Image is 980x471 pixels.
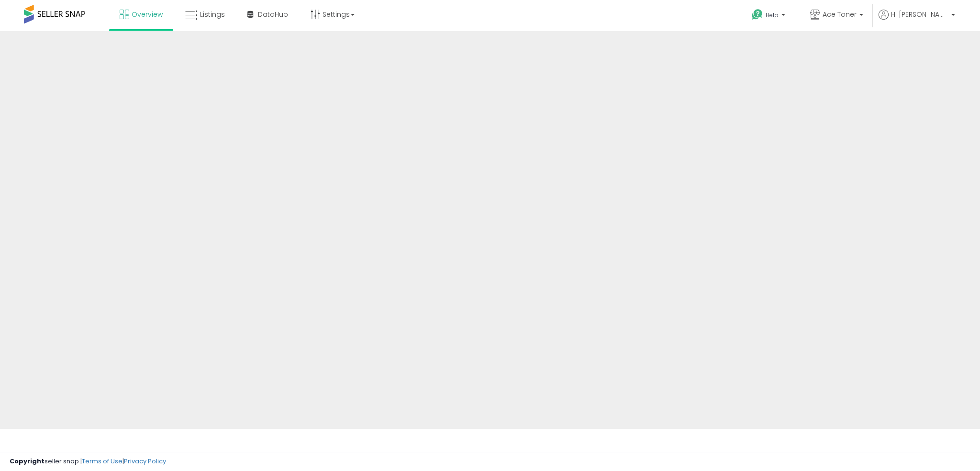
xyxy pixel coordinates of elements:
span: DataHub [258,10,288,19]
span: Ace Toner [823,10,857,19]
a: Help [744,1,795,31]
i: Get Help [751,9,763,21]
a: Hi [PERSON_NAME] [879,10,955,31]
span: Hi [PERSON_NAME] [891,10,948,19]
span: Overview [132,10,163,19]
span: Help [766,11,779,19]
span: Listings [200,10,225,19]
